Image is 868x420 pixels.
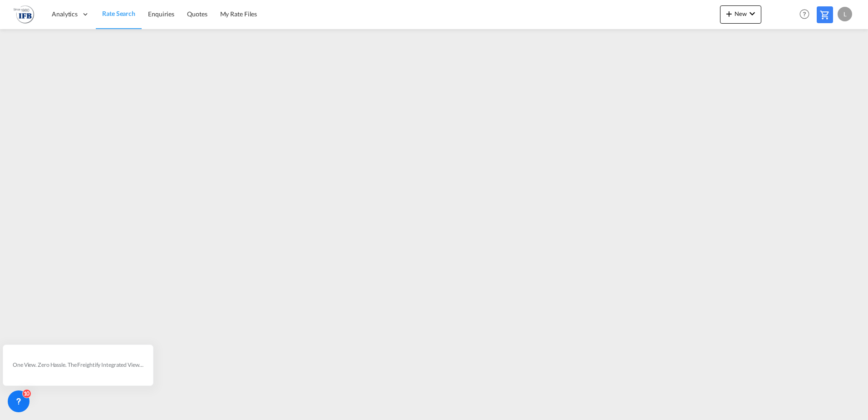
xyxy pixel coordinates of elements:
button: icon-plus 400-fgNewicon-chevron-down [720,5,761,24]
span: Help [797,6,812,22]
span: My Rate Files [220,10,257,18]
md-icon: icon-chevron-down [747,8,758,19]
span: New [724,10,758,17]
span: Rate Search [102,10,135,17]
span: Quotes [187,10,207,18]
md-icon: icon-plus 400-fg [724,8,735,19]
img: de31bbe0256b11eebba44b54815f083d.png [14,4,34,25]
span: Analytics [52,10,78,19]
div: Help [797,6,817,23]
div: L [838,7,852,21]
span: Enquiries [148,10,174,18]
